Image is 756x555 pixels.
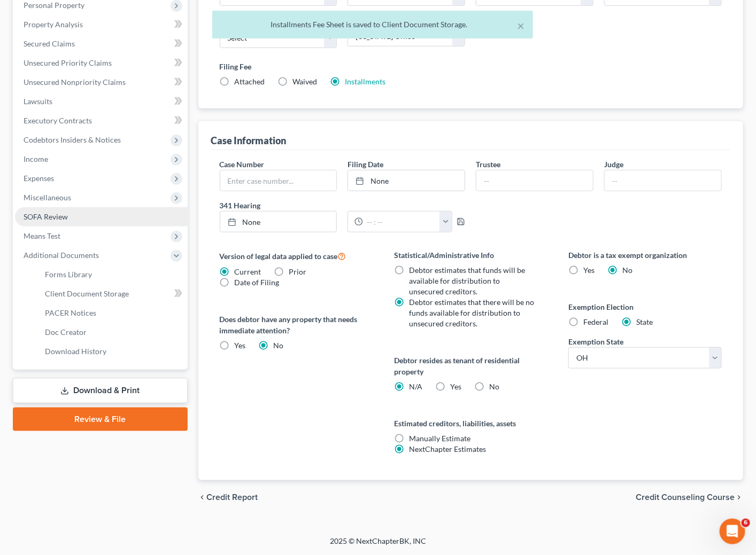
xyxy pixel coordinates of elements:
label: Debtor resides as tenant of residential property [394,355,547,377]
input: Enter case number... [220,170,337,191]
a: Download & Print [13,378,188,403]
a: Doc Creator [36,323,188,342]
span: Attached [235,77,265,86]
input: -- [605,170,721,191]
span: Credit Counseling Course [636,493,735,502]
label: Exemption State [568,336,623,347]
a: None [220,212,337,232]
span: PACER Notices [45,308,96,317]
label: Version of legal data applied to case [220,249,373,262]
a: None [348,170,465,191]
label: Filing Date [348,159,383,170]
span: Forms Library [45,270,92,279]
span: N/A [409,382,422,391]
a: PACER Notices [36,303,188,323]
span: Unsecured Priority Claims [24,58,112,67]
span: Debtor estimates that there will be no funds available for distribution to unsecured creditors. [409,298,534,328]
span: Secured Claims [24,39,75,48]
i: chevron_right [735,493,743,502]
span: Date of Filing [235,278,280,287]
a: Download History [36,342,188,361]
span: State [636,317,653,326]
input: -- [476,170,593,191]
a: Unsecured Priority Claims [15,53,188,73]
span: Yes [583,265,595,275]
span: Federal [583,317,608,326]
span: Client Document Storage [45,289,129,298]
label: Does debtor have any property that needs immediate attention? [220,314,373,336]
span: Manually Estimate [409,434,470,443]
span: 6 [742,519,750,527]
span: SOFA Review [24,212,68,221]
label: Statistical/Administrative Info [394,249,547,261]
a: Review & File [13,408,188,431]
span: Yes [450,382,461,391]
iframe: Intercom live chat [720,519,745,544]
div: 2025 © NextChapterBK, INC [73,536,683,555]
button: chevron_left Credit Report [198,493,258,502]
span: Doc Creator [45,327,87,337]
span: Personal Property [24,1,84,10]
span: Miscellaneous [24,193,71,202]
span: Debtor estimates that funds will be available for distribution to unsecured creditors. [409,265,525,296]
a: Forms Library [36,265,188,284]
span: No [274,341,284,350]
span: Credit Report [207,493,258,502]
span: Waived [293,77,318,86]
div: Case Information [211,134,287,147]
span: Download History [45,347,106,356]
label: Exemption Election [568,301,721,312]
a: SOFA Review [15,207,188,226]
span: Executory Contracts [24,116,92,125]
label: Filing Fee [220,61,722,72]
span: Current [235,267,261,276]
a: Unsecured Nonpriority Claims [15,73,188,92]
label: Debtor is a tax exempt organization [568,249,721,261]
span: Unsecured Nonpriority Claims [24,77,126,87]
label: 341 Hearing [214,200,471,211]
button: Credit Counseling Course chevron_right [636,493,743,502]
label: Estimated creditors, liabilities, assets [394,418,547,429]
span: Means Test [24,231,60,240]
button: × [517,19,524,32]
span: Codebtors Insiders & Notices [24,135,121,144]
span: NextChapter Estimates [409,444,486,454]
a: Installments [345,77,386,86]
a: Client Document Storage [36,284,188,303]
span: No [622,265,632,275]
span: No [489,382,499,391]
span: Prior [289,267,307,276]
span: Yes [235,341,246,350]
label: Judge [604,159,623,170]
span: Expenses [24,174,54,183]
span: Income [24,154,48,163]
span: Additional Documents [24,251,99,260]
input: -- : -- [363,212,440,232]
label: Trustee [476,159,500,170]
a: Lawsuits [15,92,188,111]
label: Case Number [220,159,265,170]
a: Executory Contracts [15,111,188,130]
i: chevron_left [198,493,207,502]
div: Installments Fee Sheet is saved to Client Document Storage. [221,19,524,30]
span: Lawsuits [24,97,52,106]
